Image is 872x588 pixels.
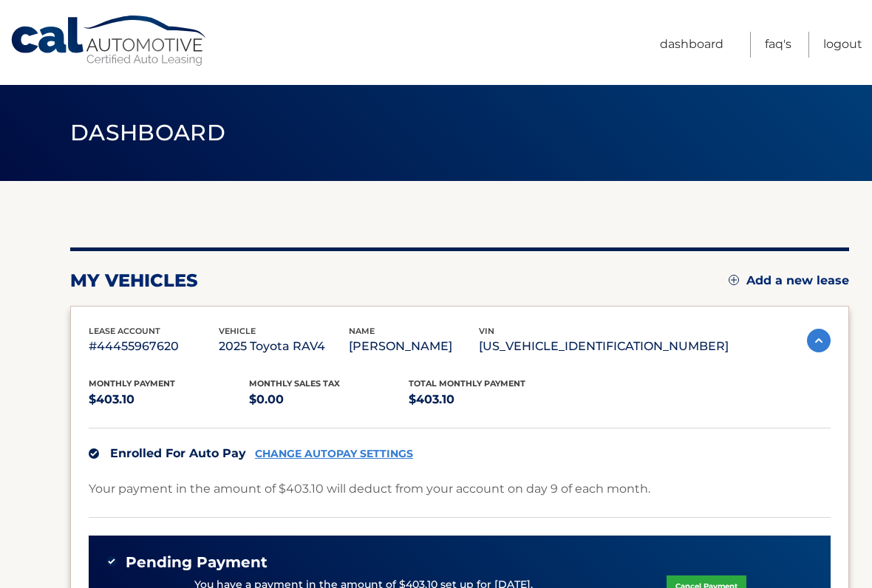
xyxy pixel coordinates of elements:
[479,336,729,357] p: [US_VEHICLE_IDENTIFICATION_NUMBER]
[126,553,268,572] span: Pending Payment
[729,275,739,285] img: add.svg
[729,273,849,288] a: Add a new lease
[106,556,117,567] img: check-green.svg
[255,448,413,460] a: CHANGE AUTOPAY SETTINGS
[70,119,225,146] span: Dashboard
[409,378,525,389] span: Total Monthly Payment
[660,32,723,58] a: Dashboard
[219,326,256,336] span: vehicle
[89,389,249,410] p: $403.10
[70,270,198,292] h2: my vehicles
[89,378,175,389] span: Monthly Payment
[249,378,340,389] span: Monthly sales Tax
[219,336,349,357] p: 2025 Toyota RAV4
[110,446,246,460] span: Enrolled For Auto Pay
[249,389,409,410] p: $0.00
[823,32,862,58] a: Logout
[479,326,494,336] span: vin
[349,336,479,357] p: [PERSON_NAME]
[10,15,209,67] a: Cal Automotive
[765,32,791,58] a: FAQ's
[89,326,160,336] span: lease account
[349,326,375,336] span: name
[89,479,650,499] p: Your payment in the amount of $403.10 will deduct from your account on day 9 of each month.
[409,389,569,410] p: $403.10
[89,448,99,459] img: check.svg
[89,336,219,357] p: #44455967620
[807,329,831,352] img: accordion-active.svg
